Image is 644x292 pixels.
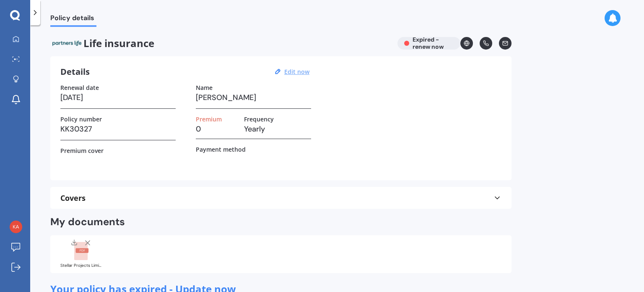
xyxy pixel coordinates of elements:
h2: My documents [50,216,125,229]
label: Name [196,84,213,91]
img: PartnerLife.png [50,37,83,50]
label: Premium cover [60,147,104,154]
div: Covers [60,194,501,202]
h3: Yearly [244,123,311,135]
h3: 0 [196,123,237,135]
u: Edit now [284,68,309,76]
img: 12cf239bf6d5326dd28e9b23931a314b [10,221,22,233]
label: Policy number [60,116,102,123]
div: Stellar Projects Limited - Member Certificates Feb 202336.pdf [60,263,102,268]
span: Life insurance [50,37,391,50]
label: Payment method [196,146,246,153]
label: Renewal date [60,84,99,91]
h3: KK30327 [60,123,176,135]
label: Frequency [244,116,274,123]
label: Premium [196,116,222,123]
h3: Details [60,66,90,77]
h3: [PERSON_NAME] [196,91,311,104]
h3: [DATE] [60,91,176,104]
button: Edit now [282,68,312,76]
span: Policy details [50,14,96,25]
